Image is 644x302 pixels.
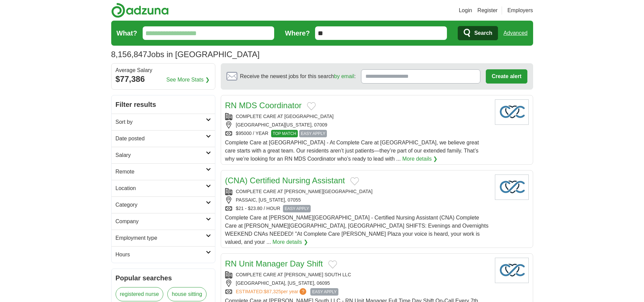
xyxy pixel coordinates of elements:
[495,99,529,125] img: Company logo
[112,213,215,230] a: Company
[507,6,533,15] a: Employers
[264,289,281,294] span: $87,325
[112,130,215,147] a: Date posted
[111,50,260,59] h1: Jobs in [GEOGRAPHIC_DATA]
[283,205,311,212] span: EASY APPLY
[116,73,211,85] div: $77,386
[328,260,337,269] button: Add to favorite jobs
[299,130,327,137] span: EASY APPLY
[225,205,490,212] div: $21 - $23.80 / HOUR
[458,26,498,40] button: Search
[240,72,356,80] span: Receive the newest jobs for this search :
[459,6,472,15] a: Login
[225,101,302,110] a: RN MDS Coordinator
[116,151,206,159] h2: Salary
[477,6,498,15] a: Register
[225,215,488,245] span: Complete Care at [PERSON_NAME][GEOGRAPHIC_DATA] - Certified Nursing Assistant (CNA) Complete Care...
[225,271,490,278] div: COMPLETE CARE AT [PERSON_NAME] SOUTH LLC
[236,288,308,296] a: ESTIMATED:$87,325per year?
[116,118,206,126] h2: Sort by
[112,180,215,196] a: Location
[116,217,206,226] h2: Company
[486,69,527,84] button: Create alert
[116,273,211,283] h2: Popular searches
[225,130,490,137] div: $95000 / YEAR
[112,230,215,246] a: Employment type
[495,258,529,283] img: Company logo
[111,3,169,18] img: Adzuna logo
[503,26,527,40] a: Advanced
[334,73,354,79] a: by email
[225,259,323,268] a: RN Unit Manager Day Shift
[495,175,529,200] img: Company logo
[112,246,215,263] a: Hours
[112,163,215,180] a: Remote
[112,196,215,213] a: Category
[225,121,490,129] div: [GEOGRAPHIC_DATA][US_STATE], 07009
[310,288,338,296] span: EASY APPLY
[112,114,215,130] a: Sort by
[116,287,164,301] a: registered nurse
[116,201,206,209] h2: Category
[225,280,490,287] div: [GEOGRAPHIC_DATA], [US_STATE], 06095
[116,251,206,259] h2: Hours
[225,113,490,120] div: COMPLETE CARE AT [GEOGRAPHIC_DATA]
[117,28,137,38] label: What?
[402,155,438,163] a: More details ❯
[350,177,359,185] button: Add to favorite jobs
[111,48,147,61] span: 8,156,847
[225,188,490,195] div: COMPLETE CARE AT [PERSON_NAME][GEOGRAPHIC_DATA]
[225,196,490,204] div: PASSAIC, [US_STATE], 07055
[166,76,210,84] a: See More Stats ❯
[112,95,215,114] h2: Filter results
[116,68,211,73] div: Average Salary
[112,147,215,163] a: Salary
[225,140,479,162] span: Complete Care at [GEOGRAPHIC_DATA] - At Complete Care at [GEOGRAPHIC_DATA], we believe great care...
[474,26,492,40] span: Search
[116,168,206,176] h2: Remote
[271,130,298,137] span: TOP MATCH
[167,287,207,301] a: house sitting
[307,102,316,110] button: Add to favorite jobs
[300,288,306,295] span: ?
[285,28,310,38] label: Where?
[116,184,206,192] h2: Location
[272,238,308,246] a: More details ❯
[116,234,206,242] h2: Employment type
[225,176,345,185] a: (CNA) Certified Nursing Assistant
[116,135,206,143] h2: Date posted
